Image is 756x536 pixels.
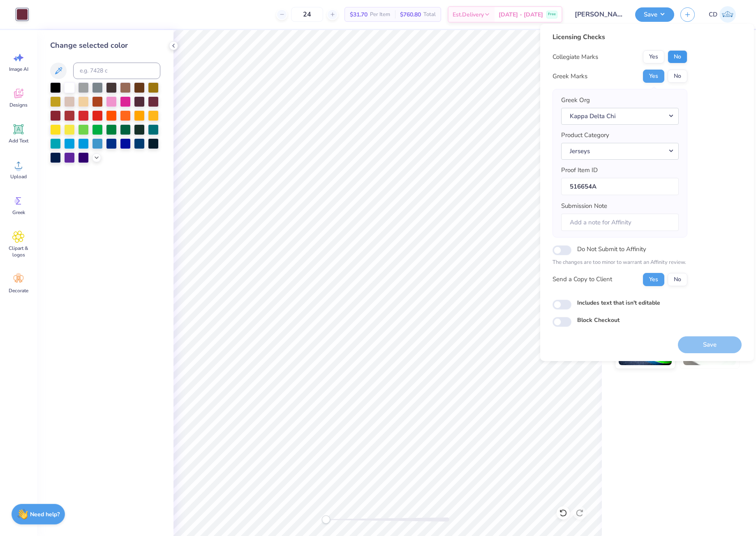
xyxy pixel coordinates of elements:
button: Kappa Delta Chi [561,108,679,125]
button: Yes [643,70,664,83]
button: Save [635,7,674,22]
div: Licensing Checks [553,32,687,42]
button: Jerseys [561,143,679,160]
div: Greek Marks [553,72,587,81]
input: Untitled Design [569,6,629,23]
span: Free [548,12,556,17]
label: Product Category [561,131,609,140]
button: Yes [643,50,664,63]
span: Image AI [9,66,28,72]
strong: Need help? [30,510,60,518]
span: Upload [10,173,27,180]
button: No [668,50,687,63]
span: Clipart & logos [5,245,32,258]
img: Cedric Diasanta [719,6,736,23]
label: Proof Item ID [561,165,598,175]
input: – – [291,7,323,22]
div: Send a Copy to Client [553,275,612,284]
label: Includes text that isn't editable [577,298,660,307]
span: Per Item [370,10,390,19]
input: Add a note for Affinity [561,214,679,231]
span: Designs [9,102,28,108]
span: Decorate [9,287,28,294]
div: Collegiate Marks [553,52,598,62]
label: Do Not Submit to Affinity [577,244,646,254]
p: The changes are too minor to warrant an Affinity review. [553,259,687,267]
span: Total [423,10,436,19]
span: Est. Delivery [453,10,484,19]
a: CD [705,6,740,23]
div: Accessibility label [322,515,330,524]
span: $760.80 [400,10,421,19]
button: No [668,70,687,83]
div: Change selected color [50,40,160,51]
span: CD [709,10,717,19]
input: e.g. 7428 c [73,63,160,79]
button: Yes [643,273,664,286]
span: Greek [12,209,25,216]
button: No [668,273,687,286]
span: $31.70 [350,10,368,19]
span: [DATE] - [DATE] [499,10,543,19]
label: Block Checkout [577,316,620,324]
span: Add Text [9,137,28,144]
label: Submission Note [561,201,607,211]
label: Greek Org [561,96,590,105]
